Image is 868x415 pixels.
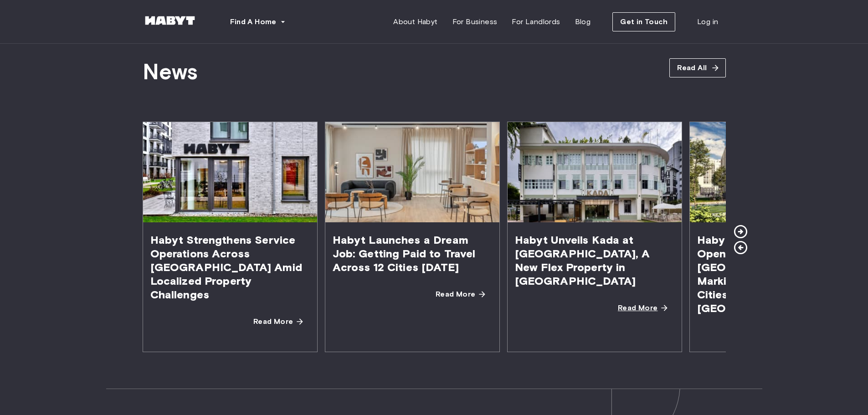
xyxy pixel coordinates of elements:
a: Log in [690,13,725,31]
span: For Landlords [512,16,560,27]
a: Read More [428,285,492,303]
button: Find A Home [223,13,293,31]
span: Log in [697,16,718,27]
button: Get in Touch [612,12,675,31]
span: Read More [436,289,476,300]
span: Read More [253,316,293,327]
a: For Landlords [504,13,567,31]
span: For Business [452,16,498,27]
span: Habyt Expands with a New Opening in [GEOGRAPHIC_DATA], Marking Presence in 20 Cities Across [GEOG... [690,222,864,326]
a: About Habyt [386,13,445,31]
span: Read More [618,302,658,313]
a: Blog [568,13,598,31]
span: Habyt Strengthens Service Operations Across [GEOGRAPHIC_DATA] Amid Localized Property Challenges [143,222,317,313]
span: Read All [677,62,707,73]
span: About Habyt [393,16,437,27]
span: Find A Home [230,16,277,27]
a: For Business [445,13,505,31]
span: News [143,58,198,85]
a: Read More [611,299,674,317]
span: Habyt Unveils Kada at [GEOGRAPHIC_DATA], A New Flex Property in [GEOGRAPHIC_DATA] [508,222,682,299]
a: Read More [246,313,310,331]
a: Read All [669,58,725,77]
span: Get in Touch [620,16,668,27]
img: Habyt [143,16,197,25]
span: Habyt Launches a Dream Job: Getting Paid to Travel Across 12 Cities [DATE] [325,222,499,285]
span: Blog [575,16,591,27]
